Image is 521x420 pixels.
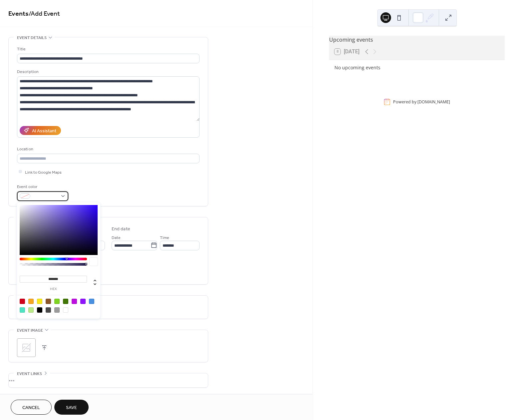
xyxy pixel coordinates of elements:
[72,299,77,304] div: #BD10E0
[80,299,86,304] div: #9013FE
[20,307,25,313] div: #50E3C2
[63,307,68,313] div: #FFFFFF
[112,234,121,241] span: Date
[25,169,62,176] span: Link to Google Maps
[112,226,130,233] div: End date
[17,146,198,153] div: Location
[17,370,42,377] span: Event links
[54,307,60,313] div: #9B9B9B
[334,64,499,71] div: No upcoming events
[20,126,61,135] button: AI Assistant
[46,299,51,304] div: #8B572A
[66,404,77,411] span: Save
[17,338,36,357] div: ;
[29,7,60,20] span: / Add Event
[28,307,34,313] div: #B8E986
[89,299,94,304] div: #4A90E2
[20,287,87,291] label: hex
[37,299,42,304] div: #F8E71C
[32,127,56,134] div: AI Assistant
[63,299,68,304] div: #417505
[54,299,60,304] div: #7ED321
[22,404,40,411] span: Cancel
[37,307,42,313] div: #000000
[46,307,51,313] div: #4A4A4A
[17,327,43,334] span: Event image
[9,373,208,387] div: •••
[17,34,47,41] span: Event details
[20,299,25,304] div: #D0021B
[160,234,169,241] span: Time
[393,99,450,105] div: Powered by
[17,46,198,53] div: Title
[54,400,89,415] button: Save
[28,299,34,304] div: #F5A623
[11,400,52,415] button: Cancel
[417,99,450,105] a: [DOMAIN_NAME]
[17,183,67,190] div: Event color
[8,7,29,20] a: Events
[329,36,505,44] div: Upcoming events
[17,68,198,75] div: Description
